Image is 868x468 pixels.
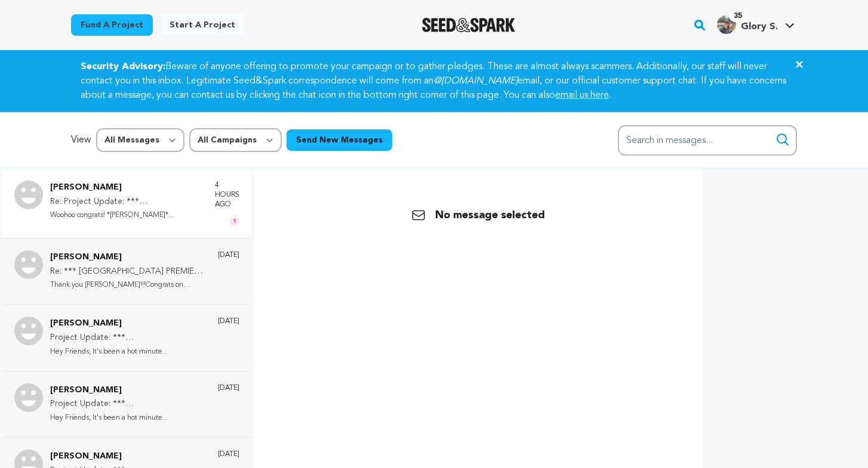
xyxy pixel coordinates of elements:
[715,13,797,38] span: Glory S.'s Profile
[215,181,239,209] p: 4 hours ago
[717,15,778,34] div: Glory S.'s Profile
[618,125,797,156] input: Search in messages...
[50,265,206,279] p: Re: *** [GEOGRAPHIC_DATA] PREMIERE OF GIVEN [DATE][DATE]***
[14,317,43,345] img: Melanie Starks Photo
[218,317,239,326] p: [DATE]
[50,345,206,359] p: Hey Friends, It's been a hot minute...
[50,383,206,398] p: [PERSON_NAME]
[50,331,206,345] p: Project Update: *** [GEOGRAPHIC_DATA] PREMIERE OF GIVEN [DATE][DATE]***
[50,278,206,292] p: Thank you [PERSON_NAME]!!!Congrats on yours...
[50,450,206,464] p: [PERSON_NAME]
[433,76,518,86] em: @[DOMAIN_NAME]
[230,216,239,226] span: 1
[218,450,239,459] p: [DATE]
[66,60,802,103] div: Beware of anyone offering to promote your campaign or to gather pledges. These are almost always ...
[50,209,203,222] p: Woohoo congrats! *[PERSON_NAME]*...
[717,15,736,34] img: e91dc73de1d09ef4.jpg
[50,317,206,331] p: [PERSON_NAME]
[741,22,778,32] span: Glory S.
[422,18,516,32] img: Seed&Spark Logo Dark Mode
[50,250,206,265] p: [PERSON_NAME]
[50,397,206,411] p: Project Update: *** [GEOGRAPHIC_DATA] PREMIERE OF GIVEN [DATE][DATE]***
[160,14,245,36] a: Start a project
[14,383,43,412] img: Katy Abrahams Photo
[50,195,203,209] p: Re: Project Update: *** [GEOGRAPHIC_DATA] PREMIERE OF GIVEN [DATE][DATE]***
[715,13,797,34] a: Glory S.'s Profile
[218,383,239,393] p: [DATE]
[81,62,165,72] strong: Security Advisory:
[71,14,153,36] a: Fund a project
[14,250,43,279] img: Adina Taubman Photo
[50,411,206,425] p: Hey Friends, It's been a hot minute...
[71,133,91,147] p: View
[287,129,392,151] button: Send New Messages
[729,10,747,22] span: 35
[411,207,545,224] p: No message selected
[555,91,609,100] a: email us here
[50,181,203,195] p: [PERSON_NAME]
[422,18,516,32] a: Seed&Spark Homepage
[14,181,43,209] img: Sasha Photo
[218,250,239,260] p: [DATE]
